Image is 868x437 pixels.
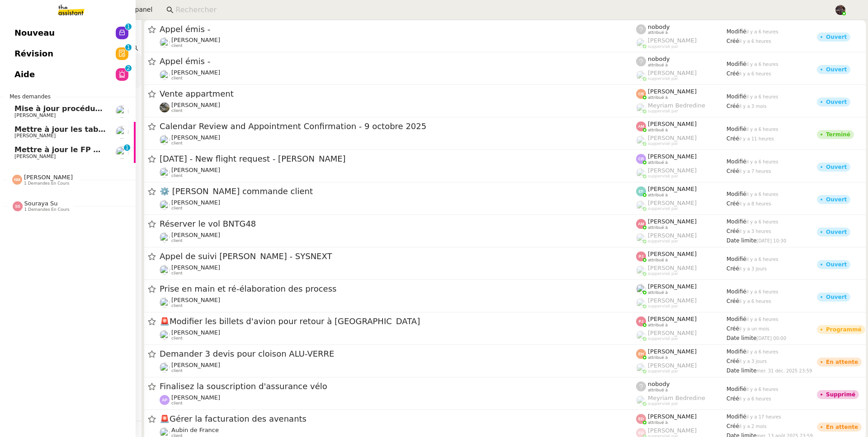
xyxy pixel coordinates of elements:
[171,336,183,341] span: client
[826,359,858,365] div: En attente
[726,218,746,225] span: Modifié
[636,413,726,425] app-user-label: attribué à
[636,135,646,145] img: users%2FoFdbodQ3TgNoWt9kP3GXAs5oaCq1%2Favatar%2Fprofile-pic.png
[160,122,636,130] span: Calendar Review and Appointment Confirmation - 9 octobre 2025
[726,335,756,341] span: Date limite
[4,92,56,101] span: Mes demandes
[636,153,726,165] app-user-label: attribué à
[746,192,778,197] span: il y a 6 heures
[116,146,128,159] img: users%2FvmnJXRNjGXZGy0gQLmH5CrabyCb2%2Favatar%2F07c9d9ad-5b06-45ca-8944-a3daedea5428
[160,199,636,211] app-user-detailed-label: client
[648,348,697,355] span: [PERSON_NAME]
[116,105,128,118] img: users%2FvmnJXRNjGXZGy0gQLmH5CrabyCb2%2Favatar%2F07c9d9ad-5b06-45ca-8944-a3daedea5428
[160,317,636,325] span: Modifier les billets d'avion pour retour à [GEOGRAPHIC_DATA]
[648,218,697,225] span: [PERSON_NAME]
[14,133,56,139] span: [PERSON_NAME]
[648,153,697,160] span: [PERSON_NAME]
[160,134,636,146] app-user-detailed-label: client
[726,423,739,429] span: Créé
[648,174,678,179] span: suppervisé par
[636,89,646,99] img: svg
[160,232,636,243] app-user-detailed-label: client
[648,121,697,127] span: [PERSON_NAME]
[160,350,636,358] span: Demander 3 devis pour cloison ALU-VERRE
[648,63,668,68] span: attribué à
[739,266,767,271] span: il y a 3 jours
[746,387,778,392] span: il y a 6 heures
[636,200,726,211] app-user-label: suppervisé par
[636,186,646,196] img: svg
[636,251,646,261] img: svg
[648,128,668,133] span: attribué à
[726,70,739,77] span: Créé
[636,37,726,49] app-user-label: suppervisé par
[171,271,183,276] span: client
[726,298,739,304] span: Créé
[648,304,678,309] span: suppervisé par
[746,219,778,224] span: il y a 6 heures
[726,168,739,174] span: Créé
[160,395,170,405] img: svg
[648,323,668,328] span: attribué à
[726,135,739,142] span: Créé
[648,369,678,374] span: suppervisé par
[648,193,668,198] span: attribué à
[648,141,678,146] span: suppervisé par
[160,362,636,373] app-user-detailed-label: client
[636,316,646,326] img: svg
[160,25,636,33] span: Appel émis -
[171,297,220,303] span: [PERSON_NAME]
[739,424,767,429] span: il y a 2 mois
[636,121,646,131] img: svg
[636,121,726,132] app-user-label: attribué à
[171,232,220,238] span: [PERSON_NAME]
[726,158,746,165] span: Modifié
[636,167,726,179] app-user-label: suppervisé par
[636,103,646,113] img: users%2FaellJyylmXSg4jqeVbanehhyYJm1%2Favatar%2Fprofile-pic%20(4).png
[726,395,739,402] span: Créé
[171,394,220,401] span: [PERSON_NAME]
[636,186,726,197] app-user-label: attribué à
[648,265,697,271] span: [PERSON_NAME]
[160,102,636,113] app-user-detailed-label: client
[171,43,183,48] span: client
[648,200,697,206] span: [PERSON_NAME]
[636,297,726,309] app-user-label: suppervisé par
[726,288,746,295] span: Modifié
[636,251,726,262] app-user-label: attribué à
[648,232,697,239] span: [PERSON_NAME]
[160,57,636,65] span: Appel émis -
[648,251,697,257] span: [PERSON_NAME]
[726,265,739,272] span: Créé
[636,232,726,244] app-user-label: suppervisé par
[726,316,746,322] span: Modifié
[24,207,70,212] span: 1 demandes en cours
[171,401,183,406] span: client
[648,44,678,49] span: suppervisé par
[648,355,668,360] span: attribué à
[756,368,812,373] span: mer. 31 déc. 2025 23:59
[648,76,678,81] span: suppervisé par
[739,39,771,44] span: il y a 6 heures
[726,103,739,109] span: Créé
[160,69,636,81] app-user-detailed-label: client
[175,4,825,16] input: Rechercher
[756,238,786,243] span: [DATE] 10:30
[826,67,847,72] div: Ouvert
[726,191,746,197] span: Modifié
[826,229,847,235] div: Ouvert
[636,233,646,243] img: users%2FoFdbodQ3TgNoWt9kP3GXAs5oaCq1%2Favatar%2Fprofile-pic.png
[171,167,220,173] span: [PERSON_NAME]
[124,144,130,151] nz-badge-sup: 1
[14,68,35,81] span: Aide
[826,164,847,170] div: Ouvert
[648,258,668,263] span: attribué à
[160,37,636,48] app-user-detailed-label: client
[648,109,678,114] span: suppervisé par
[746,257,778,262] span: il y a 6 heures
[746,289,778,294] span: il y a 6 heures
[160,232,170,242] img: users%2FC9SBsJ0duuaSgpQFj5LgoEX8n0o2%2Favatar%2Fec9d51b8-9413-4189-adfb-7be4d8c96a3c
[171,206,183,211] span: client
[127,44,130,52] p: 1
[171,329,220,336] span: [PERSON_NAME]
